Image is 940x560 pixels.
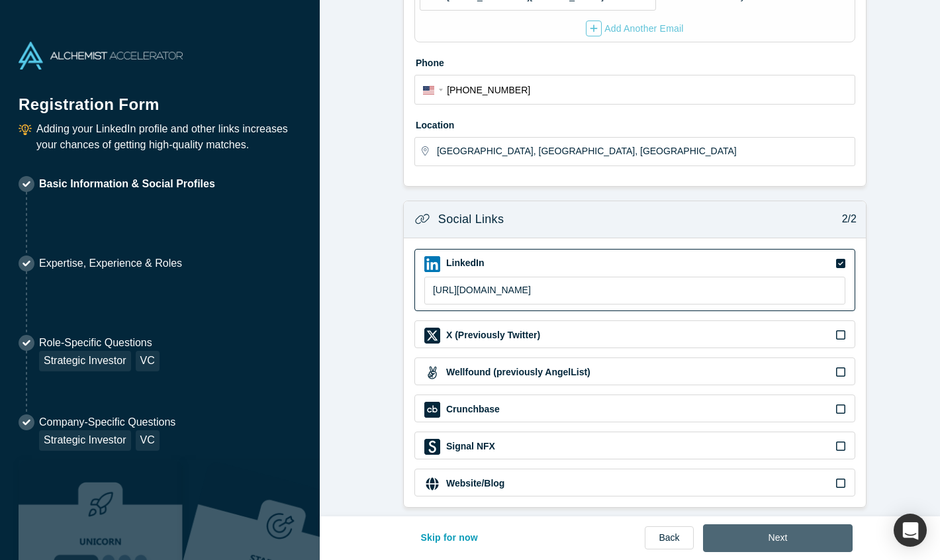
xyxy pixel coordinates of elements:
p: Basic Information & Social Profiles [39,176,215,192]
img: Website/Blog icon [424,476,440,492]
div: Website/Blog iconWebsite/Blog [414,469,855,496]
h1: Registration Form [19,79,301,117]
label: Website/Blog [445,477,504,490]
button: Add Another Email [585,20,684,37]
label: LinkedIn [445,256,485,270]
a: Back [645,526,693,549]
label: Crunchbase [445,402,500,416]
img: Crunchbase icon [424,402,440,418]
button: Next [703,524,853,552]
p: Company-Specific Questions [39,414,175,430]
input: Enter a location [437,138,854,165]
h3: Social Links [438,210,504,228]
div: VC [136,430,160,451]
p: Adding your LinkedIn profile and other links increases your chances of getting high-quality matches. [36,121,301,153]
div: LinkedIn iconLinkedIn [414,249,855,312]
p: Role-Specific Questions [39,335,160,351]
p: Expertise, Experience & Roles [39,256,182,271]
label: Location [414,114,855,132]
div: Strategic Investor [39,351,131,371]
div: Wellfound (previously AngelList) iconWellfound (previously AngelList) [414,357,855,385]
img: Signal NFX icon [424,439,440,455]
div: Add Another Email [586,21,684,36]
img: X (Previously Twitter) icon [424,328,440,344]
img: LinkedIn icon [424,256,440,272]
p: 2/2 [835,211,857,227]
label: Signal NFX [445,440,495,453]
label: Phone [414,52,855,70]
div: Crunchbase iconCrunchbase [414,395,855,422]
img: Alchemist Accelerator Logo [19,42,183,70]
div: VC [136,351,160,371]
button: Skip for now [406,524,492,552]
img: Wellfound (previously AngelList) icon [424,365,440,381]
label: X (Previously Twitter) [445,328,540,342]
div: Signal NFX iconSignal NFX [414,432,855,459]
div: X (Previously Twitter) iconX (Previously Twitter) [414,320,855,348]
label: Wellfound (previously AngelList) [445,365,590,379]
div: Strategic Investor [39,430,131,451]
